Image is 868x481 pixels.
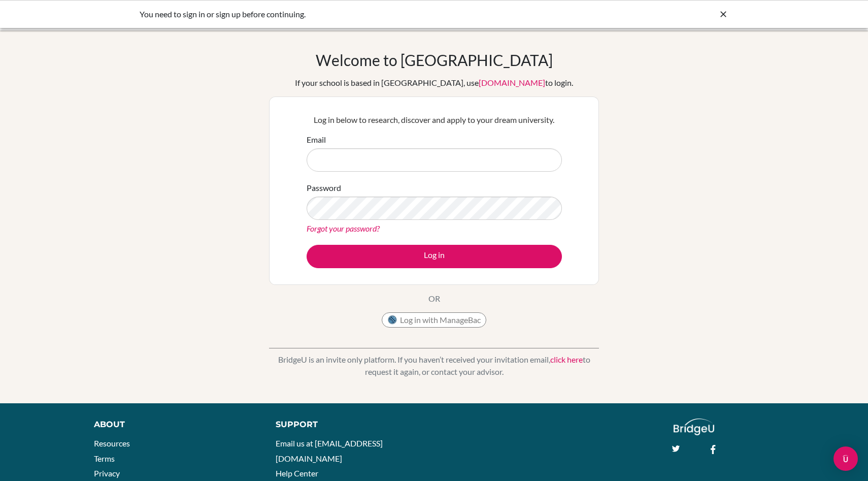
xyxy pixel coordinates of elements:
[94,468,120,478] a: Privacy
[479,78,545,87] a: [DOMAIN_NAME]
[307,114,562,126] p: Log in below to research, discover and apply to your dream university.
[674,419,715,435] img: logo_white@2x-f4f0deed5e89b7ecb1c2cc34c3e3d731f90f0f143d5ea2071677605dd97b5244.png
[307,245,562,268] button: Log in
[94,454,115,463] a: Terms
[94,419,253,431] div: About
[307,134,326,146] label: Email
[307,223,380,233] a: Forgot your password?
[307,182,341,194] label: Password
[382,312,486,328] button: Log in with ManageBac
[276,468,318,478] a: Help Center
[295,77,573,89] div: If your school is based in [GEOGRAPHIC_DATA], use to login.
[276,419,423,431] div: Support
[316,51,553,69] h1: Welcome to [GEOGRAPHIC_DATA]
[269,354,599,378] p: BridgeU is an invite only platform. If you haven’t received your invitation email, to request it ...
[550,355,583,364] a: click here
[833,446,858,471] div: Open Intercom Messenger
[428,293,440,305] p: OR
[140,8,576,20] div: You need to sign in or sign up before continuing.
[94,438,130,448] a: Resources
[276,438,383,463] a: Email us at [EMAIL_ADDRESS][DOMAIN_NAME]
